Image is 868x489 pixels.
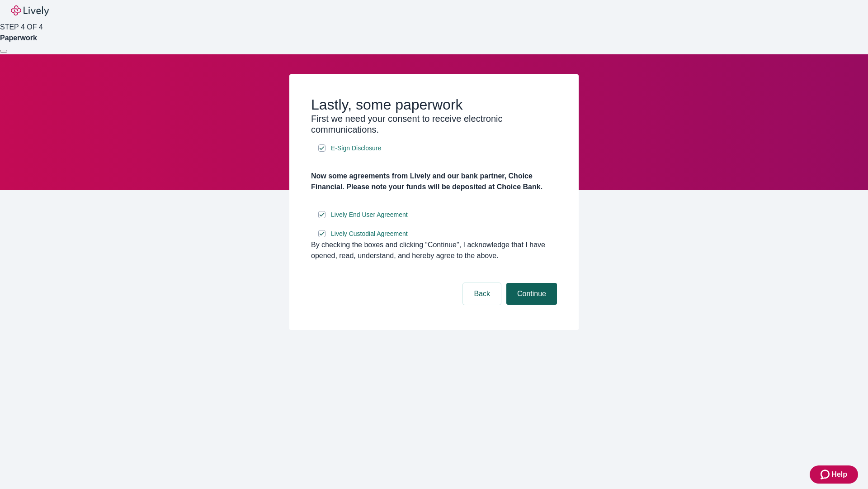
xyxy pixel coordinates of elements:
h2: Lastly, some paperwork [311,96,557,113]
h4: Now some agreements from Lively and our bank partner, Choice Financial. Please note your funds wi... [311,171,557,192]
img: Lively [11,5,49,16]
a: e-sign disclosure document [329,143,383,154]
button: Continue [506,283,557,305]
a: e-sign disclosure document [329,228,410,240]
button: Zendesk support iconHelp [810,465,858,484]
a: e-sign disclosure document [329,209,410,221]
button: Back [463,283,501,305]
span: Help [831,469,847,480]
h3: First we need your consent to receive electronic communications. [311,113,557,135]
svg: Zendesk support icon [821,469,831,480]
span: Lively Custodial Agreement [331,229,408,239]
span: E-Sign Disclosure [331,144,381,153]
div: By checking the boxes and clicking “Continue", I acknowledge that I have opened, read, understand... [311,240,557,261]
span: Lively End User Agreement [331,210,408,220]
